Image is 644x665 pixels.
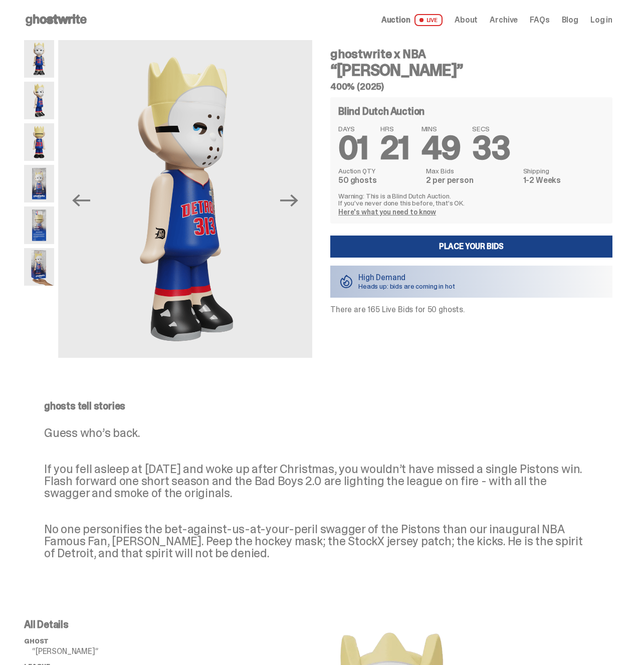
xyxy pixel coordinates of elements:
a: Archive [490,16,518,24]
img: Copy%20of%20Eminem_NBA_400_3.png [59,40,313,358]
span: SECS [472,125,510,132]
img: Eminem_NBA_400_12.png [24,165,54,202]
p: High Demand [358,274,455,282]
p: Guess who’s back. If you fell asleep at [DATE] and woke up after Christmas, you wouldn’t have mis... [44,427,592,559]
span: MINS [421,125,461,132]
a: Place your Bids [330,236,612,258]
dd: 2 per person [426,176,517,184]
span: LIVE [414,14,443,26]
p: “[PERSON_NAME]” [32,647,171,655]
h4: ghostwrite x NBA [330,48,612,60]
a: Auction LIVE [381,14,443,26]
p: Warning: This is a Blind Dutch Auction. If you’ve never done this before, that’s OK. [338,192,604,206]
a: About [455,16,478,24]
button: Previous [70,189,92,211]
dd: 1-2 Weeks [523,176,604,184]
h3: “[PERSON_NAME]” [330,62,612,78]
dt: Shipping [523,167,604,174]
img: Copy%20of%20Eminem_NBA_400_6.png [24,123,54,161]
img: Copy%20of%20Eminem_NBA_400_1.png [24,40,54,78]
span: HRS [380,125,409,132]
p: There are 165 Live Bids for 50 ghosts. [330,306,612,314]
button: Next [278,189,300,211]
h4: Blind Dutch Auction [338,106,424,116]
span: 21 [380,127,409,169]
span: 49 [421,127,461,169]
a: Blog [562,16,578,24]
span: DAYS [338,125,368,132]
img: Copy%20of%20Eminem_NBA_400_3.png [24,82,54,119]
span: 01 [338,127,368,169]
img: eminem%20scale.png [24,248,54,286]
dd: 50 ghosts [338,176,420,184]
span: 33 [472,127,510,169]
p: Heads up: bids are coming in hot [358,283,455,290]
img: Eminem_NBA_400_13.png [24,206,54,244]
p: ghosts tell stories [44,401,592,411]
p: All Details [24,619,171,629]
span: Auction [381,16,410,24]
dt: Max Bids [426,167,517,174]
h5: 400% (2025) [330,82,612,91]
dt: Auction QTY [338,167,420,174]
a: FAQs [530,16,549,24]
a: Here's what you need to know [338,207,436,216]
span: ghost [24,637,49,645]
a: Log in [590,16,612,24]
